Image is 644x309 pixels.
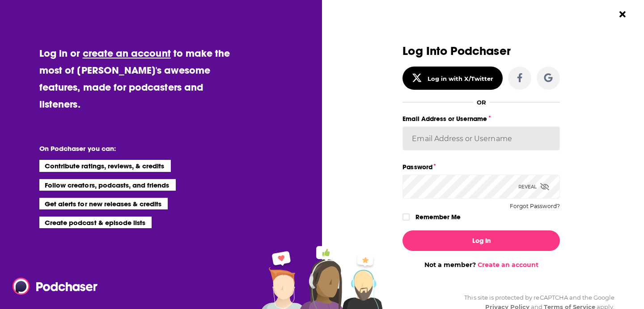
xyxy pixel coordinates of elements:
[39,198,168,209] li: Get alerts for new releases & credits
[402,161,560,173] label: Password
[402,113,560,125] label: Email Address or Username
[518,175,549,199] div: Reveal
[402,67,503,90] button: Log in with X/Twitter
[415,211,461,223] label: Remember Me
[478,261,538,269] a: Create an account
[13,278,98,295] img: Podchaser - Follow, Share and Rate Podcasts
[510,203,560,209] button: Forgot Password?
[39,144,218,153] li: On Podchaser you can:
[402,230,560,251] button: Log In
[39,160,171,171] li: Contribute ratings, reviews, & credits
[13,278,91,295] a: Podchaser - Follow, Share and Rate Podcasts
[39,217,152,228] li: Create podcast & episode lists
[402,261,560,269] div: Not a member?
[614,6,631,23] button: Close Button
[402,45,560,58] h3: Log Into Podchaser
[83,47,171,59] a: create an account
[477,99,486,106] div: OR
[39,179,176,191] li: Follow creators, podcasts, and friends
[402,126,560,150] input: Email Address or Username
[428,75,493,82] div: Log in with X/Twitter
